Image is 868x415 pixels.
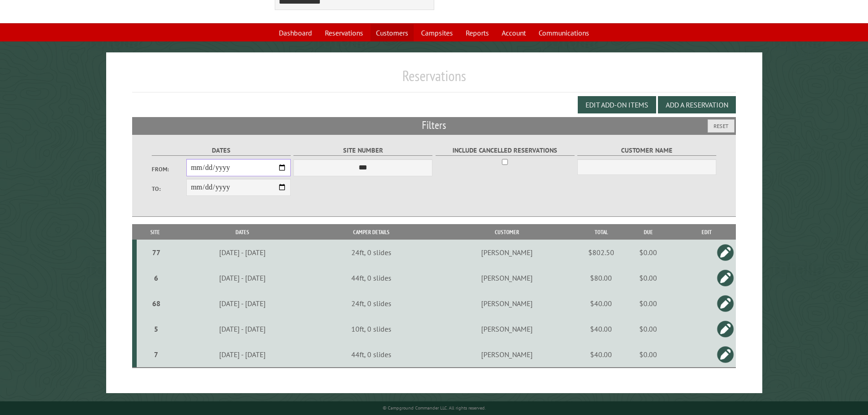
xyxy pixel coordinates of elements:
[311,265,431,291] td: 44ft, 0 slides
[175,248,310,257] div: [DATE] - [DATE]
[416,24,458,41] a: Campsites
[311,224,431,240] th: Camper Details
[583,224,619,240] th: Total
[175,273,310,282] div: [DATE] - [DATE]
[496,24,531,41] a: Account
[152,145,291,156] label: Dates
[619,265,677,291] td: $0.00
[658,96,736,113] button: Add a Reservation
[460,24,494,41] a: Reports
[311,342,431,368] td: 44ft, 0 slides
[140,273,172,282] div: 6
[311,316,431,342] td: 10ft, 0 slides
[132,117,736,134] h2: Filters
[293,145,432,156] label: Site Number
[370,24,414,41] a: Customers
[132,67,736,92] h1: Reservations
[619,342,677,368] td: $0.00
[431,265,583,291] td: [PERSON_NAME]
[577,145,716,156] label: Customer Name
[583,316,619,342] td: $40.00
[140,350,172,359] div: 7
[431,224,583,240] th: Customer
[431,316,583,342] td: [PERSON_NAME]
[677,224,736,240] th: Edit
[583,342,619,368] td: $40.00
[140,324,172,333] div: 5
[273,24,318,41] a: Dashboard
[619,240,677,265] td: $0.00
[311,240,431,265] td: 24ft, 0 slides
[578,96,656,113] button: Edit Add-on Items
[431,342,583,368] td: [PERSON_NAME]
[152,165,186,174] label: From:
[175,350,310,359] div: [DATE] - [DATE]
[152,184,186,193] label: To:
[319,24,369,41] a: Reservations
[431,291,583,316] td: [PERSON_NAME]
[583,240,619,265] td: $802.50
[174,224,311,240] th: Dates
[583,291,619,316] td: $40.00
[533,24,595,41] a: Communications
[137,224,174,240] th: Site
[140,299,172,308] div: 68
[140,248,172,257] div: 77
[436,145,575,156] label: Include Cancelled Reservations
[619,316,677,342] td: $0.00
[175,299,310,308] div: [DATE] - [DATE]
[383,405,486,411] small: © Campground Commander LLC. All rights reserved.
[619,291,677,316] td: $0.00
[583,265,619,291] td: $80.00
[619,224,677,240] th: Due
[311,291,431,316] td: 24ft, 0 slides
[708,119,734,133] button: Reset
[175,324,310,333] div: [DATE] - [DATE]
[431,240,583,265] td: [PERSON_NAME]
